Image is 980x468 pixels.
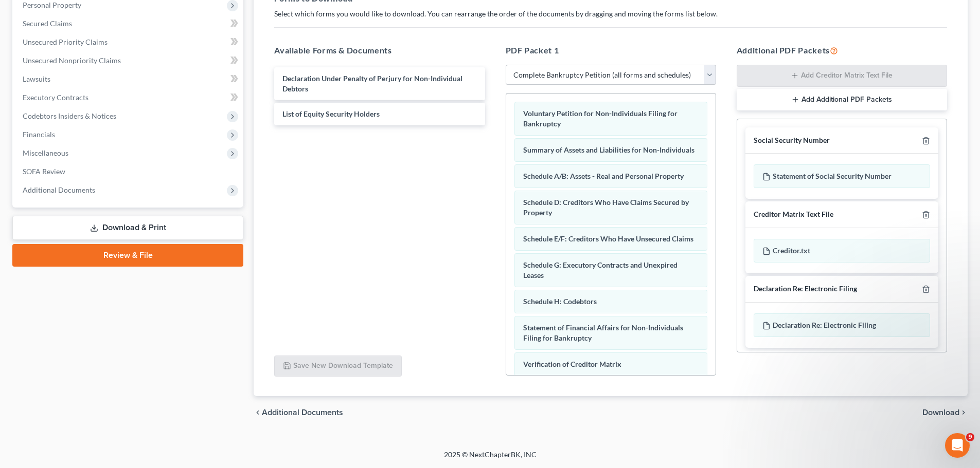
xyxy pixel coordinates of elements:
[754,136,830,145] div: Social Security Number
[959,408,968,417] i: chevron_right
[754,284,857,294] div: Declaration Re: Electronic Filing
[523,198,689,217] span: Schedule D: Creditors Who Have Claims Secured by Property
[23,56,121,65] span: Unsecured Nonpriority Claims
[282,109,380,118] span: List of Equity Security Holders
[754,164,930,188] div: Statement of Social Security Number
[23,130,55,139] span: Financials
[23,74,50,83] span: Lawsuits
[523,260,678,279] span: Schedule G: Executory Contracts and Unexpired Leases
[773,321,876,329] span: Declaration Re: Electronic Filing
[523,172,684,180] span: Schedule A/B: Assets - Real and Personal Property
[922,408,959,417] span: Download
[14,51,243,70] a: Unsecured Nonpriority Claims
[23,1,81,9] span: Personal Property
[23,38,108,46] span: Unsecured Priority Claims
[14,88,243,107] a: Executory Contracts
[922,408,968,417] button: Download chevron_right
[523,360,621,368] span: Verification of Creditor Matrix
[523,234,693,243] span: Schedule E/F: Creditors Who Have Unsecured Claims
[523,109,678,128] span: Voluntary Petition for Non-Individuals Filing for Bankruptcy
[506,44,716,57] h5: PDF Packet 1
[274,9,947,19] p: Select which forms you would like to download. You can rearrange the order of the documents by dr...
[23,185,95,194] span: Additional Documents
[966,433,974,441] span: 9
[754,210,833,219] div: Creditor Matrix Text File
[14,162,243,181] a: SOFA Review
[737,44,947,57] h5: Additional PDF Packets
[14,14,243,33] a: Secured Claims
[23,19,72,28] span: Secured Claims
[737,89,947,110] button: Add Additional PDF Packets
[14,70,243,88] a: Lawsuits
[23,167,65,176] span: SOFA Review
[523,323,683,342] span: Statement of Financial Affairs for Non-Individuals Filing for Bankruptcy
[523,297,597,306] span: Schedule H: Codebtors
[254,408,262,417] i: chevron_left
[12,216,243,240] a: Download & Print
[23,93,88,102] span: Executory Contracts
[262,408,343,417] span: Additional Documents
[282,74,462,93] span: Declaration Under Penalty of Perjury for Non-Individual Debtors
[945,433,970,458] iframe: Intercom live chat
[14,33,243,51] a: Unsecured Priority Claims
[274,44,485,57] h5: Available Forms & Documents
[197,450,783,468] div: 2025 © NextChapterBK, INC
[23,148,68,157] span: Miscellaneous
[12,244,243,267] a: Review & File
[274,355,402,377] button: Save New Download Template
[754,239,930,263] div: Creditor.txt
[23,111,116,120] span: Codebtors Insiders & Notices
[523,145,694,154] span: Summary of Assets and Liabilities for Non-Individuals
[254,408,343,417] a: chevron_left Additional Documents
[737,65,947,87] button: Add Creditor Matrix Text File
